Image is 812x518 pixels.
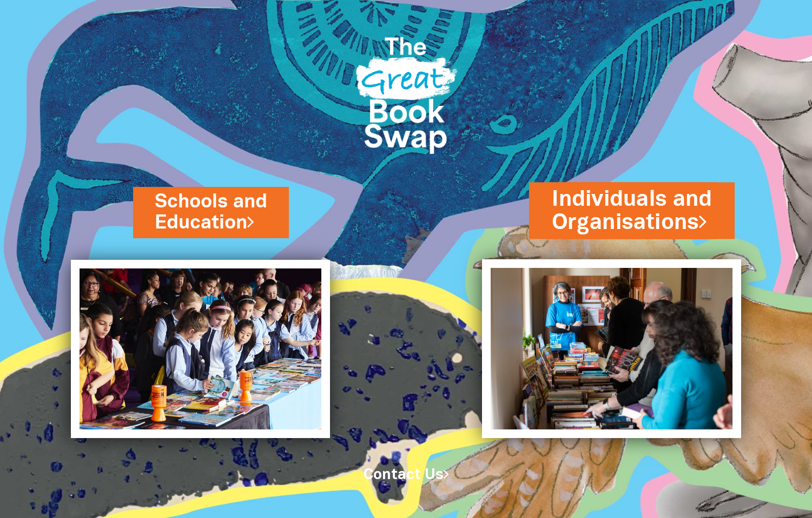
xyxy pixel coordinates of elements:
a: Individuals andOrganisations [551,184,711,238]
img: Individuals and Organisations [482,259,742,438]
img: Great Bookswap logo [346,13,465,171]
a: Schools andEducation [155,189,267,236]
img: Schools and Education [71,260,331,438]
a: Contact Us [364,468,449,482]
